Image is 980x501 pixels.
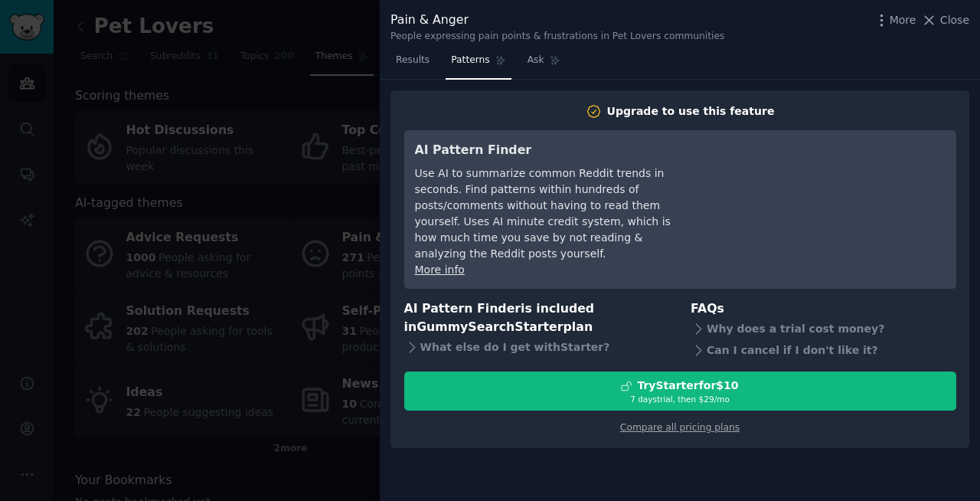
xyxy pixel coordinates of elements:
[416,319,563,334] span: GummySearch Starter
[890,12,916,28] span: More
[415,264,465,276] a: More info
[620,422,740,433] a: Compare all pricing plans
[405,394,955,404] div: 7 days trial, then $ 29 /mo
[415,165,694,262] div: Use AI to summarize common Reddit trends in seconds. Find patterns within hundreds of posts/comme...
[637,378,738,394] div: Try Starter for $10
[691,318,956,339] div: Why does a trial cost money?
[390,11,724,30] div: Pain & Anger
[522,48,566,80] a: Ask
[528,54,544,67] span: Ask
[691,339,956,361] div: Can I cancel if I don't like it?
[415,141,694,160] h3: AI Pattern Finder
[874,12,916,28] button: More
[716,141,946,256] iframe: YouTube video player
[404,337,670,359] div: What else do I get with Starter ?
[451,54,489,67] span: Patterns
[390,30,724,44] div: People expressing pain points & frustrations in Pet Lovers communities
[390,48,435,80] a: Results
[607,103,775,120] div: Upgrade to use this feature
[921,12,969,28] button: Close
[691,300,956,319] h3: FAQs
[940,12,969,28] span: Close
[404,300,670,337] h3: AI Pattern Finder is included in plan
[396,54,430,67] span: Results
[404,372,956,411] button: TryStarterfor$107 daystrial, then $29/mo
[446,48,511,80] a: Patterns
